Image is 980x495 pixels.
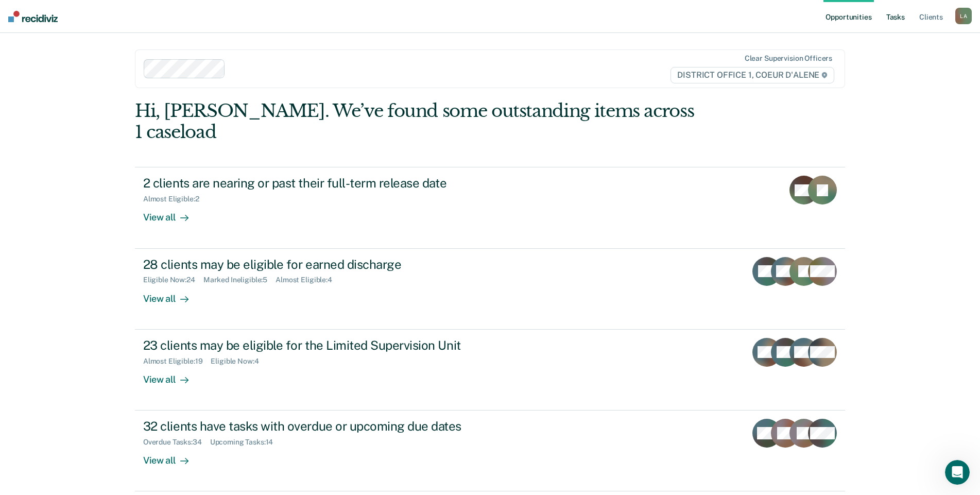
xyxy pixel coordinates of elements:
[143,276,203,284] div: Eligible Now : 24
[143,357,211,366] div: Almost Eligible : 19
[143,365,201,385] div: View all
[143,338,505,353] div: 23 clients may be eligible for the Limited Supervision Unit
[143,257,505,272] div: 28 clients may be eligible for earned discharge
[955,8,972,24] div: L A
[135,249,845,330] a: 28 clients may be eligible for earned dischargeEligible Now:24Marked Ineligible:5Almost Eligible:...
[210,438,282,447] div: Upcoming Tasks : 14
[745,54,832,63] div: Clear supervision officers
[276,276,340,284] div: Almost Eligible : 4
[135,167,845,248] a: 2 clients are nearing or past their full-term release dateAlmost Eligible:2View all
[211,357,267,366] div: Eligible Now : 4
[143,438,210,447] div: Overdue Tasks : 34
[670,67,834,83] span: DISTRICT OFFICE 1, COEUR D'ALENE
[143,284,201,304] div: View all
[143,447,201,467] div: View all
[143,176,505,191] div: 2 clients are nearing or past their full-term release date
[203,276,276,284] div: Marked Ineligible : 5
[945,460,970,485] iframe: Intercom live chat
[143,203,201,224] div: View all
[143,195,208,203] div: Almost Eligible : 2
[955,8,972,24] button: LA
[135,100,703,143] div: Hi, [PERSON_NAME]. We’ve found some outstanding items across 1 caseload
[143,419,505,434] div: 32 clients have tasks with overdue or upcoming due dates
[8,11,58,22] img: Recidiviz
[135,411,845,491] a: 32 clients have tasks with overdue or upcoming due datesOverdue Tasks:34Upcoming Tasks:14View all
[135,330,845,411] a: 23 clients may be eligible for the Limited Supervision UnitAlmost Eligible:19Eligible Now:4View all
